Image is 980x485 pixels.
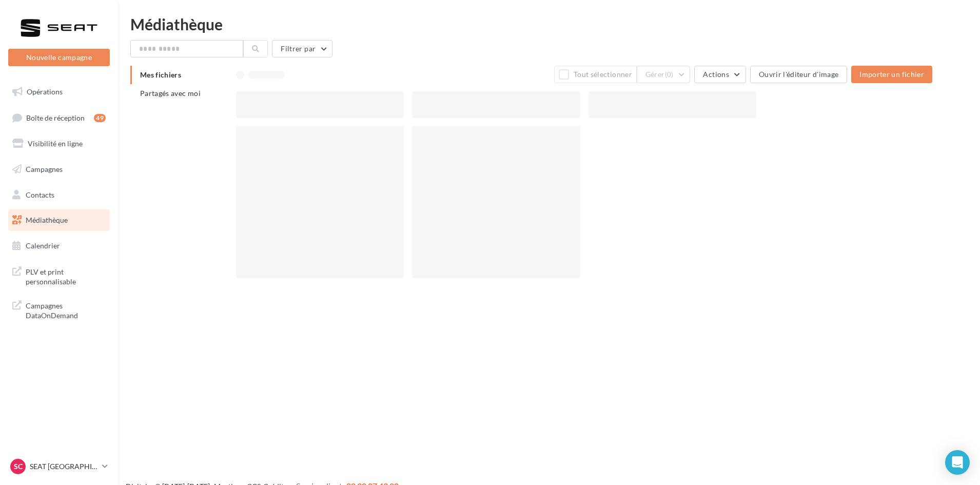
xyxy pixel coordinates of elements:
button: Nouvelle campagne [8,49,110,66]
button: Importer un fichier [851,66,932,83]
a: Visibilité en ligne [6,133,112,154]
span: Contacts [26,190,54,199]
span: Importer un fichier [859,70,924,79]
button: Filtrer par [272,40,332,57]
span: Calendrier [26,241,60,250]
a: Opérations [6,81,112,103]
a: Campagnes DataOnDemand [6,295,112,325]
button: Gérer(0) [637,66,691,83]
a: Boîte de réception49 [6,107,112,129]
span: Médiathèque [26,216,68,224]
button: Tout sélectionner [554,66,636,83]
span: Campagnes [26,165,63,173]
span: PLV et print personnalisable [26,265,106,287]
span: Boîte de réception [26,113,85,122]
span: Mes fichiers [140,70,181,79]
span: Actions [703,70,729,79]
a: PLV et print personnalisable [6,261,112,291]
a: Campagnes [6,159,112,180]
span: Opérations [27,87,63,96]
button: Ouvrir l'éditeur d'image [750,66,847,83]
span: SC [14,461,23,472]
span: Partagés avec moi [140,89,201,98]
a: Médiathèque [6,209,112,231]
a: Calendrier [6,235,112,257]
p: SEAT [GEOGRAPHIC_DATA] [30,461,98,472]
span: (0) [665,70,674,79]
button: Actions [694,66,746,83]
span: Visibilité en ligne [28,139,83,148]
div: Open Intercom Messenger [945,450,970,475]
div: 49 [94,114,106,122]
a: Contacts [6,184,112,206]
div: Médiathèque [130,16,968,32]
span: Campagnes DataOnDemand [26,299,106,321]
a: SC SEAT [GEOGRAPHIC_DATA] [8,457,110,476]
